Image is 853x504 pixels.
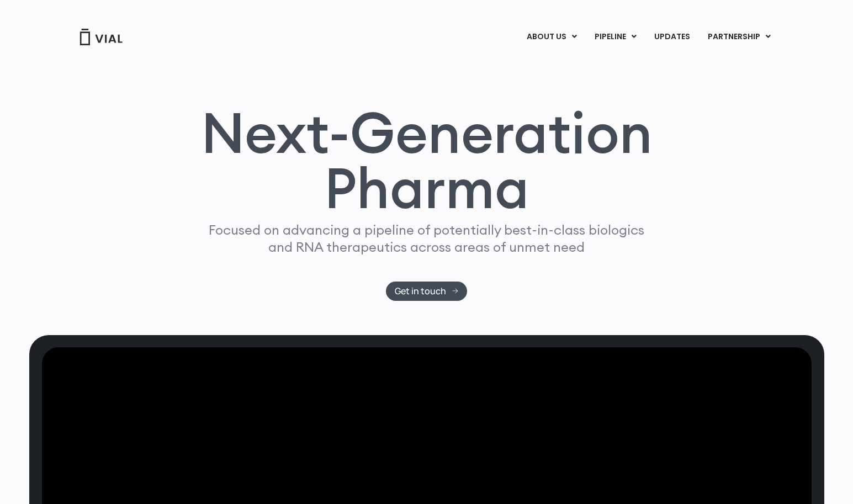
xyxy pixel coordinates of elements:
img: Vial Logo [79,29,123,45]
a: ABOUT USMenu Toggle [518,28,585,46]
a: Get in touch [386,282,467,301]
h1: Next-Generation Pharma [188,105,666,216]
a: UPDATES [645,28,698,46]
a: PARTNERSHIPMenu Toggle [699,28,780,46]
p: Focused on advancing a pipeline of potentially best-in-class biologics and RNA therapeutics acros... [204,221,649,256]
a: PIPELINEMenu Toggle [586,28,645,46]
span: Get in touch [395,287,446,295]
